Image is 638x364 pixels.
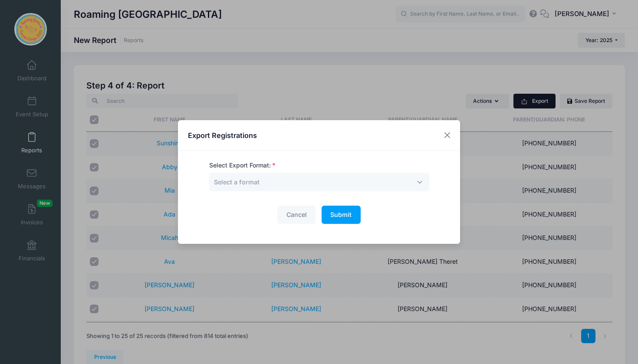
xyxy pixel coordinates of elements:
span: Submit [330,211,352,218]
button: Cancel [277,206,316,224]
span: Select a format [214,178,260,186]
button: Submit [322,206,361,224]
label: Select Export Format: [209,161,276,170]
span: Select a format [214,177,260,187]
h4: Export Registrations [188,130,257,141]
button: Close [440,128,455,143]
span: Select a format [209,173,429,191]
